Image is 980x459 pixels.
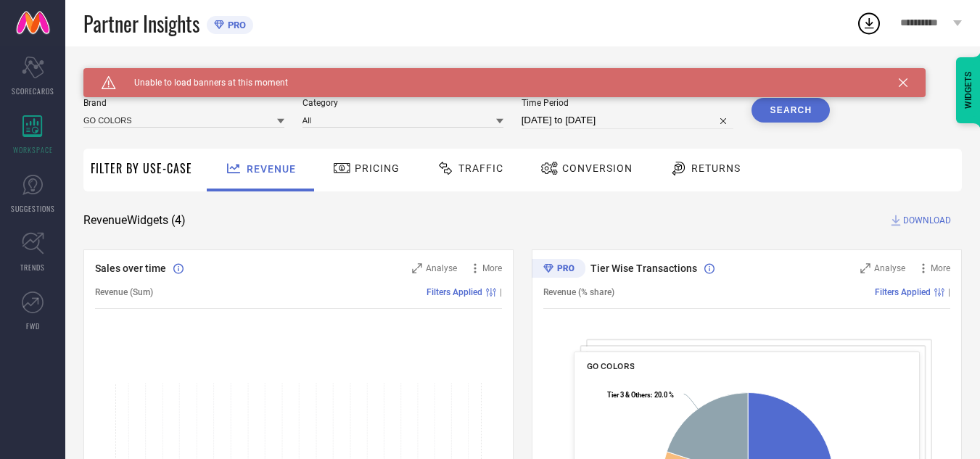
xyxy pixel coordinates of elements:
[12,86,54,96] span: SCORECARDS
[224,20,246,30] span: PRO
[875,287,931,297] span: Filters Applied
[458,162,503,174] span: Traffic
[590,262,697,274] span: Tier Wise Transactions
[95,287,153,297] span: Revenue (Sum)
[903,213,951,228] span: DOWNLOAD
[931,263,950,273] span: More
[607,391,651,399] tspan: Tier 3 & Others
[95,262,166,274] span: Sales over time
[752,98,830,123] button: Search
[13,144,53,155] span: WORKSPACE
[874,263,905,273] span: Analyse
[532,259,585,281] div: Premium
[482,263,502,273] span: More
[83,213,186,228] span: Revenue Widgets ( 4 )
[83,9,199,38] span: Partner Insights
[302,98,503,108] span: Category
[427,287,482,297] span: Filters Applied
[562,162,633,174] span: Conversion
[856,10,882,36] div: Open download list
[426,263,457,273] span: Analyse
[860,263,870,273] svg: Zoom
[83,98,284,108] span: Brand
[522,98,734,108] span: Time Period
[948,287,950,297] span: |
[26,321,40,331] span: FWD
[412,263,422,273] svg: Zoom
[355,162,400,174] span: Pricing
[522,112,734,129] input: Select time period
[11,203,55,214] span: SUGGESTIONS
[83,68,184,80] span: SYSTEM WORKSPACE
[691,162,741,174] span: Returns
[607,391,674,399] text: : 20.0 %
[116,78,288,88] span: Unable to load banners at this moment
[20,262,45,273] span: TRENDS
[91,160,192,177] span: Filter By Use-Case
[543,287,614,297] span: Revenue (% share)
[500,287,502,297] span: |
[587,361,634,371] span: GO COLORS
[247,163,296,175] span: Revenue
